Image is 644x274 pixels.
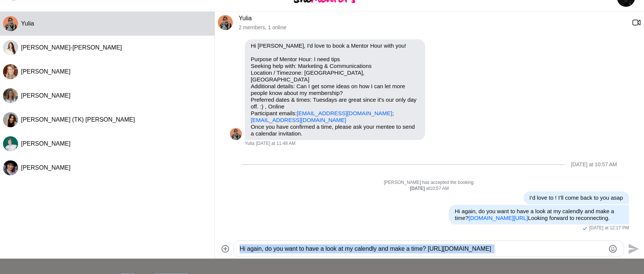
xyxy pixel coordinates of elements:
img: Y [218,15,233,30]
img: P [3,64,18,79]
strong: [DATE] [410,186,426,191]
p: 2 members , 1 online [239,24,626,31]
p: Hi [PERSON_NAME], I'd love to book a Mentor Hour with you! [251,42,419,49]
span: Yulia [21,20,34,27]
img: T [3,112,18,127]
span: [PERSON_NAME] [21,92,71,99]
p: Purpose of Mentor Hour: I need tips Seeking help with: Marketing & Communications Location / Time... [251,56,419,123]
div: [DATE] at 10:57 AM [571,161,617,168]
span: [PERSON_NAME]-[PERSON_NAME] [21,44,122,51]
img: Y [3,16,18,31]
img: S [3,136,18,151]
a: [DOMAIN_NAME][URL] [469,215,528,221]
div: Philippa Sutherland [3,64,18,79]
p: [PERSON_NAME] has accepted the booking. [230,180,629,186]
div: Radhika Pabari [3,160,18,175]
img: J [3,40,18,55]
p: Hi again, do you want to have a look at my calendly and make a time? Looking forward to reconnect... [455,208,623,221]
img: A [3,88,18,103]
div: at 10:57 AM [230,186,629,192]
div: Taliah-Kate (TK) Byron [3,112,18,127]
time: 2025-10-07T01:17:54.185Z [589,225,629,231]
img: R [3,160,18,175]
p: I’d love to ! I’ll come back to you asap [529,194,623,201]
time: 2025-10-06T00:48:46.540Z [256,141,296,147]
span: [PERSON_NAME] [21,140,71,147]
div: Yulia [218,15,233,30]
a: [EMAIL_ADDRESS][DOMAIN_NAME] [297,110,392,116]
span: [PERSON_NAME] [21,68,71,75]
textarea: Type your message [240,244,605,253]
span: Yulia [245,141,255,147]
div: Sinja Hallam [3,136,18,151]
a: [EMAIL_ADDRESS][DOMAIN_NAME] [251,117,346,123]
button: Emoji picker [608,244,617,253]
div: Alicia Visser [3,88,18,103]
div: Yulia [230,128,242,140]
a: Yulia [239,15,252,21]
div: Janelle Kee-Sue [3,40,18,55]
img: Y [230,128,242,140]
div: Yulia [3,16,18,31]
button: Send [624,240,641,257]
span: [PERSON_NAME] (TK) [PERSON_NAME] [21,116,135,123]
span: [PERSON_NAME] [21,164,71,171]
p: Once you have confirmed a time, please ask your mentee to send a calendar invitation. [251,123,419,137]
